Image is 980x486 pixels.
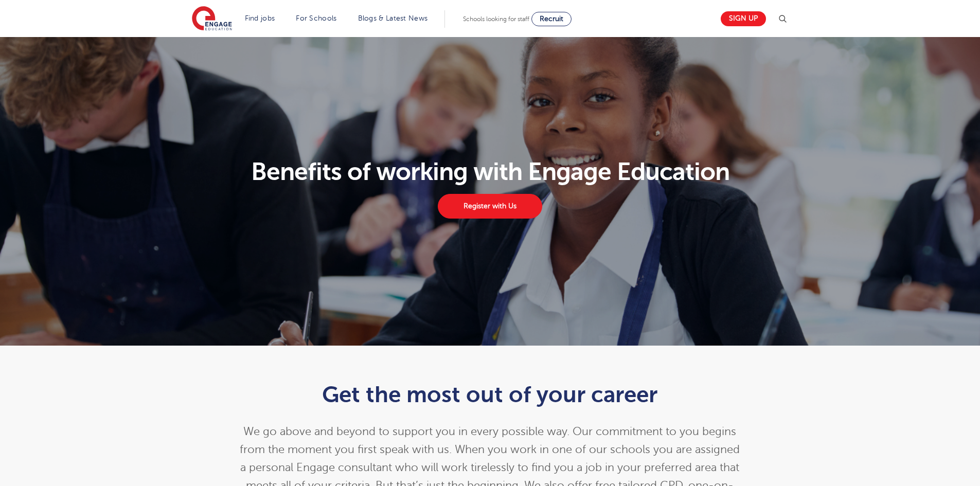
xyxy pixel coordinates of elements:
[531,12,572,26] a: Recruit
[721,11,766,26] a: Sign up
[438,194,542,219] a: Register with Us
[296,14,336,22] a: For Schools
[238,382,742,407] h1: Get the most out of your career
[186,159,794,184] h1: Benefits of working with Engage Education
[540,15,563,23] span: Recruit
[463,15,529,23] span: Schools looking for staff
[192,6,232,32] img: Engage Education
[245,14,275,22] a: Find jobs
[358,14,428,22] a: Blogs & Latest News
